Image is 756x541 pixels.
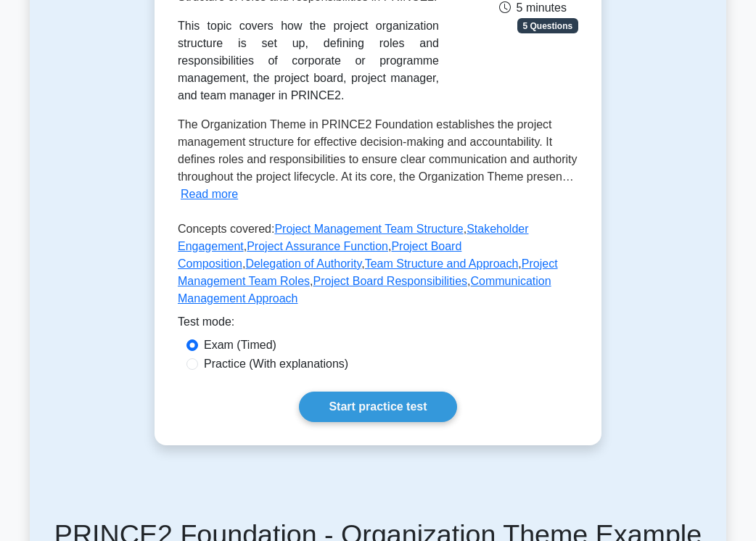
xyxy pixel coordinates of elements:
button: Read more [181,186,238,203]
p: Concepts covered: , , , , , , , , [178,220,578,313]
a: Start practice test [299,392,456,422]
a: Project Management Team Roles [178,257,558,287]
a: Team Structure and Approach [365,257,519,270]
a: Project Management Team Structure [274,223,463,235]
a: Project Assurance Function [247,240,388,252]
label: Exam (Timed) [204,336,276,354]
div: This topic covers how the project organization structure is set up, defining roles and responsibi... [178,17,439,104]
div: Test mode: [178,313,578,336]
a: Stakeholder Engagement [178,223,529,252]
a: Delegation of Authority [245,257,361,270]
a: Project Board Responsibilities [313,275,467,287]
span: 5 minutes [499,1,567,14]
span: The Organization Theme in PRINCE2 Foundation establishes the project management structure for eff... [178,118,578,183]
label: Practice (With explanations) [204,355,348,373]
span: 5 Questions [517,18,578,33]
